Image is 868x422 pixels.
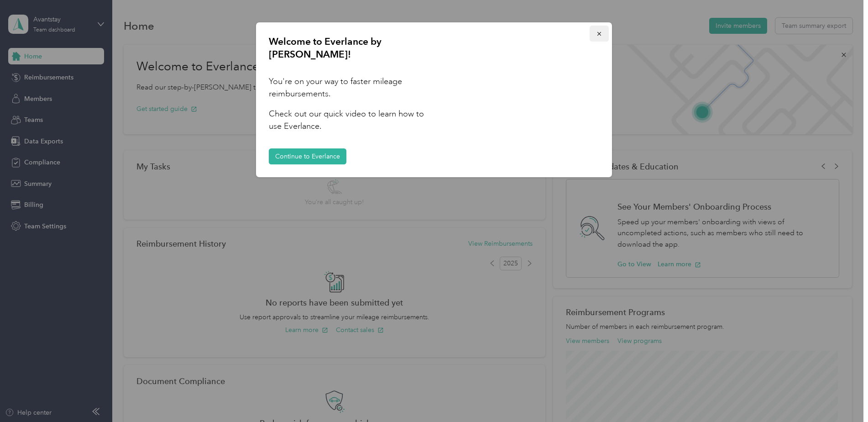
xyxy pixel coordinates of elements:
[269,108,429,132] h2: Check out our quick video to learn how to use Everlance.
[817,371,868,422] iframe: Everlance-gr Chat Button Frame
[269,75,429,100] h2: You're on your way to faster mileage reimbursements.
[269,35,429,61] h1: Welcome to Everlance by [PERSON_NAME]!
[439,35,600,158] iframe: Welcome to Everlance by Motus!
[269,148,346,164] button: Continue to Everlance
